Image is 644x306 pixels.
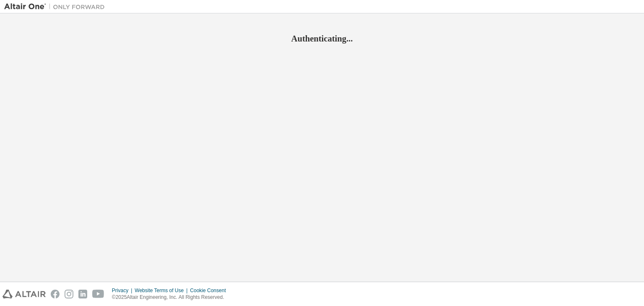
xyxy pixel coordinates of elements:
[92,290,104,298] img: youtube.svg
[112,294,231,301] p: © 2025 Altair Engineering, Inc. All Rights Reserved.
[4,3,109,11] img: Altair One
[190,287,231,294] div: Cookie Consent
[4,33,640,44] h2: Authenticating...
[112,287,135,294] div: Privacy
[51,290,60,298] img: facebook.svg
[3,290,46,298] img: altair_logo.svg
[65,290,73,298] img: instagram.svg
[78,290,87,298] img: linkedin.svg
[135,287,190,294] div: Website Terms of Use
